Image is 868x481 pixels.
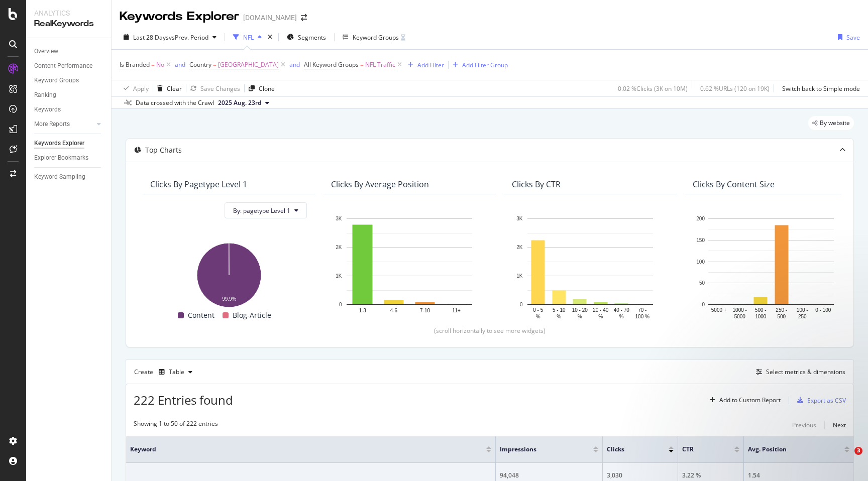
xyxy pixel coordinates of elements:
[133,33,169,42] span: Last 28 Days
[200,84,240,93] div: Save Changes
[175,60,185,69] button: and
[34,61,104,71] a: Content Performance
[797,307,808,313] text: 100 -
[614,307,630,313] text: 40 - 70
[243,13,297,23] div: [DOMAIN_NAME]
[34,90,56,100] div: Ranking
[133,84,149,93] div: Apply
[365,58,395,72] span: NFL Traffic
[130,445,471,454] span: Keyword
[699,281,705,286] text: 50
[834,447,858,471] iframe: Intercom live chat
[120,60,150,69] span: Is Branded
[755,307,767,313] text: 500 -
[516,245,523,250] text: 2K
[682,471,739,480] div: 3.22 %
[339,302,342,307] text: 0
[733,307,747,313] text: 1000 -
[572,307,588,313] text: 10 - 20
[34,75,79,86] div: Keyword Groups
[301,14,307,21] div: arrow-right-arrow-left
[298,33,326,42] span: Segments
[188,309,214,321] span: Content
[449,59,508,71] button: Add Filter Group
[638,307,646,313] text: 70 -
[766,368,845,376] div: Select metrics & dimensions
[520,302,523,307] text: 0
[259,84,275,93] div: Clone
[755,314,767,319] text: 1000
[696,259,705,265] text: 100
[578,314,582,319] text: %
[700,84,770,93] div: 0.62 % URLs ( 120 on 19K )
[245,80,275,96] button: Clone
[815,307,831,313] text: 0 - 100
[693,179,775,189] div: Clicks By Content Size
[150,237,307,309] svg: A chart.
[266,32,274,42] div: times
[189,60,211,69] span: Country
[748,471,849,480] div: 1.54
[512,213,669,321] svg: A chart.
[214,97,273,109] button: 2025 Aug. 23rd
[693,213,849,321] svg: A chart.
[752,366,845,378] button: Select metrics & dimensions
[798,314,807,319] text: 250
[153,80,182,96] button: Clear
[702,302,705,307] text: 0
[138,326,841,335] div: (scroll horizontally to see more widgets)
[331,179,429,189] div: Clicks By Average Position
[34,46,104,57] a: Overview
[353,33,399,42] div: Keyword Groups
[417,61,444,69] div: Add Filter
[607,471,674,480] div: 3,030
[696,216,705,221] text: 200
[120,29,221,45] button: Last 28 DaysvsPrev. Period
[136,98,214,107] div: Data crossed with the Crawl
[233,206,290,215] span: By: pagetype Level 1
[186,80,240,96] button: Save Changes
[34,46,58,57] div: Overview
[557,314,561,319] text: %
[134,392,233,408] span: 222 Entries found
[150,179,247,189] div: Clicks By pagetype Level 1
[120,80,149,96] button: Apply
[34,104,104,115] a: Keywords
[34,119,94,130] a: More Reports
[34,61,92,71] div: Content Performance
[331,213,488,321] svg: A chart.
[289,60,300,69] button: and
[336,245,342,250] text: 2K
[283,29,330,45] button: Segments
[243,33,254,42] div: NFL
[134,419,218,431] div: Showing 1 to 50 of 222 entries
[462,61,508,69] div: Add Filter Group
[229,29,266,45] button: NFL
[34,119,70,130] div: More Reports
[233,309,271,321] span: Blog-Article
[134,364,196,380] div: Create
[359,308,366,313] text: 1-3
[169,33,208,42] span: vs Prev. Period
[336,273,342,279] text: 1K
[618,84,688,93] div: 0.02 % Clicks ( 3K on 10M )
[820,120,850,126] span: By website
[169,369,184,375] div: Table
[34,153,88,163] div: Explorer Bookmarks
[500,471,598,480] div: 94,048
[339,29,409,45] button: Keyword Groups
[536,314,540,319] text: %
[34,138,104,149] a: Keywords Explorer
[167,84,182,93] div: Clear
[34,8,103,18] div: Analytics
[598,314,603,319] text: %
[553,307,566,313] text: 5 - 10
[213,60,216,69] span: =
[854,447,862,455] span: 3
[420,308,430,313] text: 7-10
